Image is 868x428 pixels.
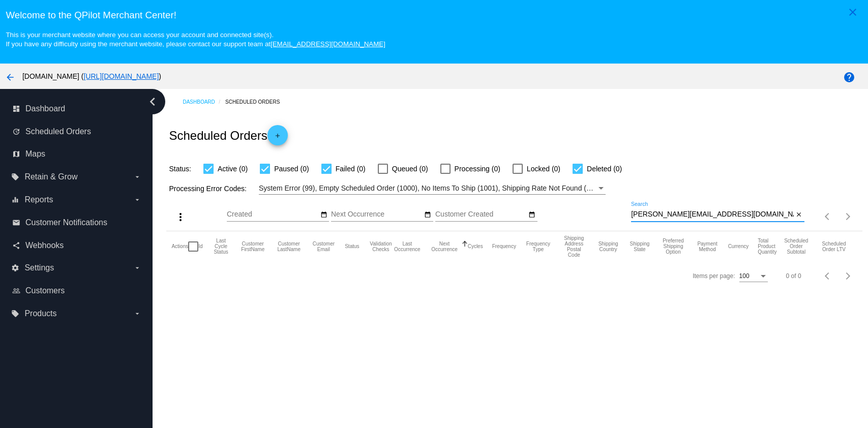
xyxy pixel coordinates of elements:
i: update [12,128,20,136]
i: local_offer [11,173,19,181]
a: Scheduled Orders [225,94,289,110]
button: Change sorting for PaymentMethod.Type [696,241,719,252]
input: Next Occurrence [331,210,423,219]
button: Change sorting for ShippingState [628,241,650,252]
mat-select: Filter by Processing Error Codes [259,182,606,195]
span: Failed (0) [336,163,366,175]
button: Change sorting for Id [198,243,202,250]
span: Customer Notifications [25,218,107,227]
span: Products [24,309,56,318]
span: Dashboard [25,104,65,113]
i: email [12,219,20,227]
button: Change sorting for Frequency [492,243,516,250]
span: Paused (0) [274,163,309,175]
mat-icon: help [843,71,855,83]
mat-icon: close [795,211,802,219]
button: Clear [794,209,804,220]
mat-header-cell: Total Product Quantity [758,231,782,262]
h2: Scheduled Orders [169,125,287,145]
mat-icon: more_vert [174,211,187,223]
a: share Webhooks [12,237,141,254]
button: Change sorting for FrequencyType [525,241,551,252]
input: Search [631,210,794,219]
span: Deleted (0) [587,163,622,175]
i: local_offer [11,310,19,318]
i: people_outline [12,287,20,295]
button: Change sorting for ShippingPostcode [560,235,588,258]
button: Change sorting for Subtotal [782,238,811,255]
button: Change sorting for LastProcessingCycleId [212,238,230,255]
button: Change sorting for ShippingCountry [597,241,620,252]
span: Locked (0) [527,163,560,175]
a: people_outline Customers [12,283,141,299]
button: Change sorting for CustomerEmail [312,241,336,252]
span: Retain & Grow [24,172,77,181]
span: 100 [739,272,750,280]
span: Status: [169,165,191,173]
span: Settings [24,263,54,272]
input: Created [227,210,318,219]
mat-icon: date_range [424,211,431,219]
button: Previous page [818,206,838,227]
small: This is your merchant website where you can access your account and connected site(s). If you hav... [6,31,385,48]
a: map Maps [12,146,141,162]
button: Change sorting for CurrencyIso [728,243,749,250]
button: Change sorting for CustomerFirstName [240,241,266,252]
mat-icon: add [272,132,284,144]
button: Change sorting for LastOccurrenceUtc [393,241,421,252]
div: Items per page: [693,272,735,280]
button: Previous page [818,266,838,286]
span: Scheduled Orders [25,127,91,136]
span: [DOMAIN_NAME] ( ) [22,72,161,80]
a: dashboard Dashboard [12,101,141,117]
h3: Welcome to the QPilot Merchant Center! [6,10,862,21]
button: Next page [838,206,858,227]
i: arrow_drop_down [133,173,141,181]
i: chevron_left [144,94,161,110]
a: [URL][DOMAIN_NAME] [83,72,159,80]
mat-header-cell: Validation Checks [369,231,394,262]
mat-icon: close [847,6,859,18]
button: Next page [838,266,858,286]
span: Customers [25,286,65,295]
a: Dashboard [183,94,225,110]
mat-header-cell: Actions [171,231,188,262]
span: Queued (0) [392,163,428,175]
button: Change sorting for NextOccurrenceUtc [430,241,458,252]
span: Processing (0) [455,163,500,175]
button: Change sorting for PreferredShippingOption [660,238,686,255]
span: Maps [25,149,45,159]
i: equalizer [11,196,19,204]
div: 0 of 0 [786,272,801,280]
a: [EMAIL_ADDRESS][DOMAIN_NAME] [271,40,385,48]
button: Change sorting for Cycles [468,243,483,250]
a: update Scheduled Orders [12,124,141,140]
span: Webhooks [25,241,64,250]
span: Processing Error Codes: [169,185,247,193]
i: dashboard [12,105,20,113]
span: Reports [24,195,53,204]
span: Active (0) [218,163,248,175]
i: share [12,241,20,250]
i: arrow_drop_down [133,196,141,204]
input: Customer Created [435,210,527,219]
i: arrow_drop_down [133,310,141,318]
button: Change sorting for Status [345,243,359,250]
button: Change sorting for CustomerLastName [276,241,303,252]
button: Change sorting for LifetimeValue [820,241,848,252]
mat-icon: date_range [528,211,535,219]
i: settings [11,264,19,272]
a: email Customer Notifications [12,215,141,231]
mat-icon: date_range [320,211,327,219]
mat-select: Items per page: [739,273,768,280]
i: map [12,150,20,158]
mat-icon: arrow_back [4,71,16,83]
i: arrow_drop_down [133,264,141,272]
